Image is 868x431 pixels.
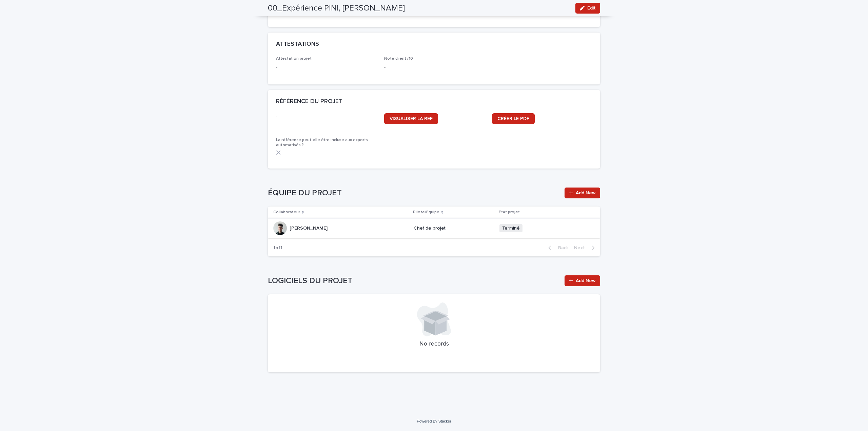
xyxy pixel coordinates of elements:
h1: ÉQUIPE DU PROJET [268,188,560,198]
span: La référence peut-elle être incluse aux exports automatisés ? [276,138,368,147]
span: Attestation projet [276,57,312,61]
p: - [276,64,376,71]
span: Edit [587,6,596,11]
a: Add New [565,275,600,286]
span: Back [554,246,569,250]
p: Collaborateur [273,209,300,216]
span: Terminé [499,224,522,233]
a: Powered By Stacker [417,419,451,423]
h2: RÉFÉRENCE DU PROJET [276,98,342,105]
h2: 00_Expérience PINI, [PERSON_NAME] [268,3,405,13]
p: - [276,113,376,120]
button: Next [571,245,600,251]
span: Note client /10 [384,57,413,61]
p: [PERSON_NAME] [290,224,329,231]
a: Add New [565,188,600,198]
a: CRÉER LE PDF [492,113,535,124]
h1: LOGICIELS DU PROJET [268,276,560,286]
span: CRÉER LE PDF [497,116,529,121]
span: Add New [576,191,596,195]
span: VISUALISER LA REF [390,116,433,121]
button: Edit [575,3,600,14]
p: 1 of 1 [268,240,288,256]
tr: [PERSON_NAME][PERSON_NAME] Chef de projetTerminé [268,218,600,238]
p: No records [276,340,592,348]
p: Pilote/Equipe [413,209,439,216]
p: - [384,64,484,71]
a: VISUALISER LA REF [384,113,438,124]
span: Add New [576,278,596,283]
p: Etat projet [499,209,520,216]
span: Next [574,246,589,250]
p: Chef de projet [414,226,494,231]
button: Back [543,245,571,251]
h2: ATTESTATIONS [276,41,319,48]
